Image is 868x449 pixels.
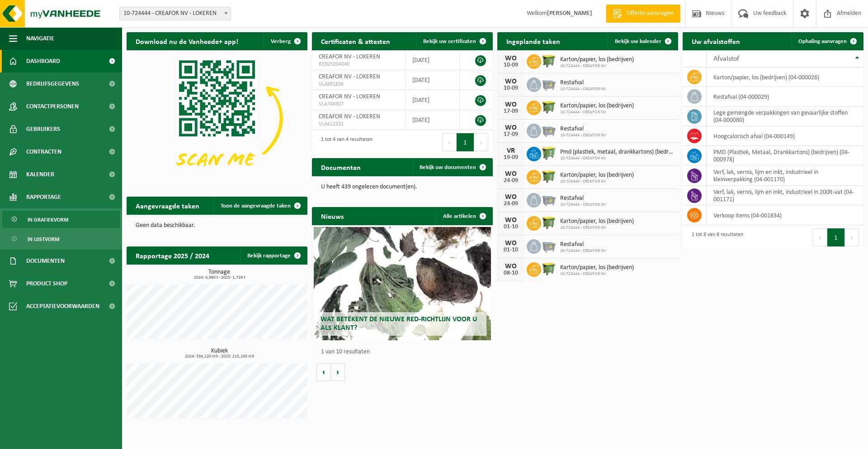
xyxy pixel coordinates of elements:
span: 10-724444 - CREAFOR NV - LOKEREN [120,7,231,20]
span: Bedrijfsgegevens [26,72,79,95]
h2: Certificaten & attesten [312,32,399,50]
button: Next [474,133,488,151]
div: 19-09 [502,154,520,161]
div: WO [502,124,520,131]
span: Bekijk uw certificaten [423,39,476,44]
h2: Aangevraagde taken [127,197,208,214]
span: Karton/papier, los (bedrijven) [560,56,634,63]
img: WB-2500-GAL-GY-01 [541,192,557,207]
span: Restafval [560,79,606,87]
span: 2024: 334,120 m3 - 2025: 215,100 m3 [131,354,307,359]
span: 10-724444 - CREAFOR NV [560,179,634,184]
img: WB-1100-HPE-GN-50 [541,261,557,276]
button: Verberg [264,32,307,50]
strong: [PERSON_NAME] [547,10,592,17]
span: CREAFOR NV - LOKEREN [319,73,380,80]
td: [DATE] [406,50,459,70]
td: verf, lak, vernis, lijm en inkt, industrieel in kleinverpakking (04-001170) [707,166,863,186]
span: Documenten [26,250,65,272]
a: Bekijk uw kalender [608,32,677,50]
span: Ophaling aanvragen [798,39,847,44]
span: Gebruikers [26,118,60,140]
span: 10-724444 - CREAFOR NV [560,271,634,277]
span: 10-724444 - CREAFOR NV [560,63,634,69]
div: WO [502,193,520,201]
span: Restafval [560,195,606,202]
a: In grafiekvorm [2,211,120,228]
div: WO [502,78,520,85]
div: WO [502,240,520,247]
span: VLA612332 [319,121,398,128]
h2: Documenten [312,158,370,176]
a: Wat betekent de nieuwe RED-richtlijn voor u als klant? [314,227,491,340]
h2: Uw afvalstoffen [683,32,749,50]
h3: Tonnage [131,269,307,280]
img: WB-2500-GAL-GY-01 [541,122,557,138]
span: In grafiekvorm [28,211,68,228]
span: Contactpersonen [26,95,79,118]
h2: Download nu de Vanheede+ app! [127,32,247,50]
span: 10-724444 - CREAFOR NV [560,225,634,231]
img: WB-1100-HPE-GN-50 [541,99,557,115]
span: Verberg [271,39,291,44]
div: 08-10 [502,270,520,276]
td: [DATE] [406,90,459,110]
span: CREAFOR NV - LOKEREN [319,93,380,100]
span: 10-724444 - CREAFOR NV [560,87,606,92]
div: VR [502,147,520,154]
span: Pmd (plastiek, metaal, drankkartons) (bedrijven) [560,149,674,156]
a: Bekijk uw documenten [412,158,492,176]
a: Offerte aanvragen [606,5,680,23]
span: Navigatie [26,27,54,50]
div: 10-09 [502,62,520,68]
button: Vorige [316,363,331,381]
div: 10-09 [502,85,520,92]
a: In lijstvorm [2,230,120,247]
p: Geen data beschikbaar. [136,222,298,229]
div: 17-09 [502,108,520,115]
div: 17-09 [502,131,520,138]
span: Acceptatievoorwaarden [26,295,99,318]
td: lege gemengde verpakkingen van gevaarlijke stoffen (04-000080) [707,106,863,126]
img: WB-1100-HPE-GN-50 [541,169,557,184]
span: Restafval [560,241,606,248]
span: Toon de aangevraagde taken [221,203,291,209]
button: Previous [442,133,457,151]
span: Karton/papier, los (bedrijven) [560,264,634,271]
h2: Rapportage 2025 / 2024 [127,246,218,264]
div: 01-10 [502,247,520,253]
span: Dashboard [26,50,60,72]
td: PMD (Plastiek, Metaal, Drankkartons) (bedrijven) (04-000978) [707,146,863,166]
div: WO [502,217,520,224]
span: RED25004040 [319,61,398,68]
span: Offerte aanvragen [624,9,676,18]
button: 1 [827,228,845,246]
button: 1 [457,133,474,151]
div: 24-09 [502,201,520,207]
div: WO [502,170,520,178]
span: 10-724444 - CREAFOR NV [560,156,674,161]
img: WB-1100-HPE-GN-50 [541,215,557,230]
h2: Ingeplande taken [497,32,569,50]
span: Rapportage [26,186,61,208]
span: 10-724444 - CREAFOR NV [560,248,606,254]
span: Contracten [26,140,61,163]
a: Bekijk uw certificaten [416,32,492,50]
img: WB-0660-HPE-GN-50 [541,145,557,161]
a: Bekijk rapportage [240,246,307,265]
td: restafval (04-000029) [707,87,863,106]
p: 1 van 10 resultaten [321,349,488,355]
button: Next [845,228,859,246]
span: Product Shop [26,272,67,295]
td: [DATE] [406,70,459,90]
img: WB-2500-GAL-GY-01 [541,76,557,92]
button: Volgende [331,363,345,381]
span: Karton/papier, los (bedrijven) [560,218,634,225]
span: CREAFOR NV - LOKEREN [319,113,380,120]
a: Ophaling aanvragen [791,32,863,50]
span: 10-724444 - CREAFOR NV [560,110,634,115]
span: Kalender [26,163,54,186]
button: Previous [813,228,827,246]
span: In lijstvorm [28,231,59,248]
a: Toon de aangevraagde taken [213,197,307,215]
